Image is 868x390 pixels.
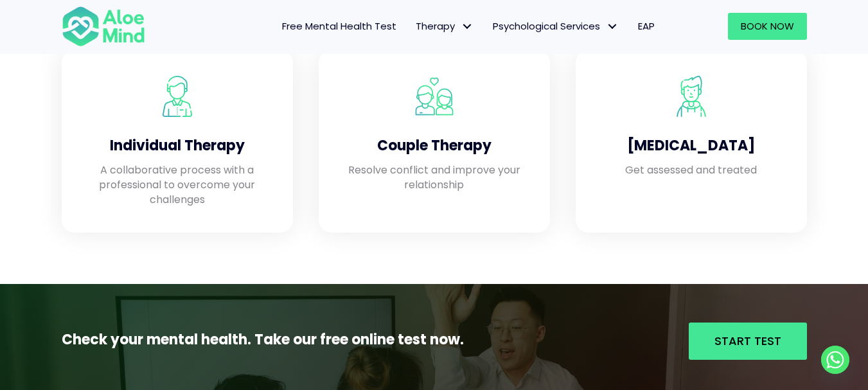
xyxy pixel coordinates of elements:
[493,19,619,33] span: Psychological Services
[689,323,807,360] a: Start Test
[741,19,794,33] span: Book Now
[603,17,622,36] span: Psychological Services: submenu
[458,17,477,36] span: Therapy: submenu
[406,13,483,40] a: TherapyTherapy: submenu
[332,63,537,220] a: Aloe Mind Malaysia | Mental Healthcare Services in Malaysia and Singapore Couple Therapy Resolve ...
[671,76,712,117] img: Aloe Mind Malaysia | Mental Healthcare Services in Malaysia and Singapore
[75,63,280,220] a: Aloe Mind Malaysia | Mental Healthcare Services in Malaysia and Singapore Individual Therapy A co...
[162,13,664,40] nav: Menu
[157,76,198,117] img: Aloe Mind Malaysia | Mental Healthcare Services in Malaysia and Singapore
[87,136,267,156] h4: Individual Therapy
[628,13,664,40] a: EAP
[601,136,781,156] h4: [MEDICAL_DATA]
[62,5,145,48] img: Aloe mind Logo
[62,330,519,350] p: Check your mental health. Take our free online test now.
[344,136,524,156] h4: Couple Therapy
[821,346,849,374] a: Whatsapp
[282,19,396,33] span: Free Mental Health Test
[589,63,794,220] a: Aloe Mind Malaysia | Mental Healthcare Services in Malaysia and Singapore [MEDICAL_DATA] Get asse...
[344,163,524,192] p: Resolve conflict and improve your relationship
[414,76,455,117] img: Aloe Mind Malaysia | Mental Healthcare Services in Malaysia and Singapore
[601,163,781,177] p: Get assessed and treated
[483,13,628,40] a: Psychological ServicesPsychological Services: submenu
[728,13,807,40] a: Book Now
[638,19,655,33] span: EAP
[272,13,406,40] a: Free Mental Health Test
[87,163,267,208] p: A collaborative process with a professional to overcome your challenges
[416,19,474,33] span: Therapy
[714,333,781,349] span: Start Test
